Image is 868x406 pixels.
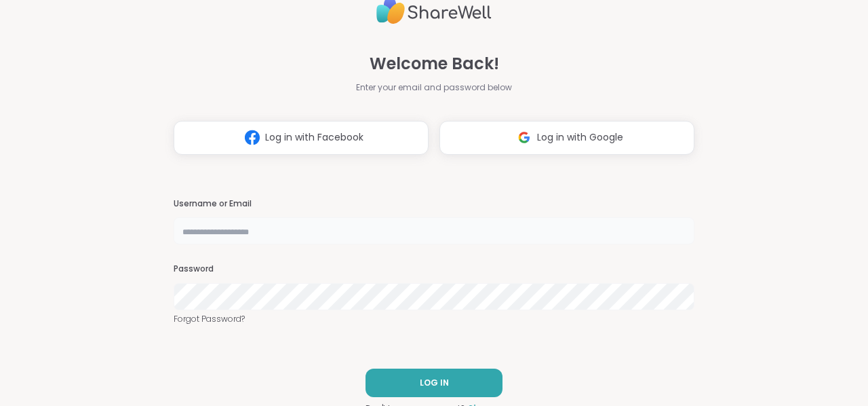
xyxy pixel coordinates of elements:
[174,313,694,325] a: Forgot Password?
[174,121,429,155] button: Log in with Facebook
[537,130,623,145] span: Log in with Google
[370,52,499,76] span: Welcome Back!
[239,125,265,150] img: ShareWell Logomark
[420,377,449,389] span: LOG IN
[174,198,694,210] h3: Username or Email
[265,130,363,145] span: Log in with Facebook
[356,81,512,94] span: Enter your email and password below
[439,121,694,155] button: Log in with Google
[511,125,537,150] img: ShareWell Logomark
[366,369,502,397] button: LOG IN
[174,263,694,275] h3: Password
